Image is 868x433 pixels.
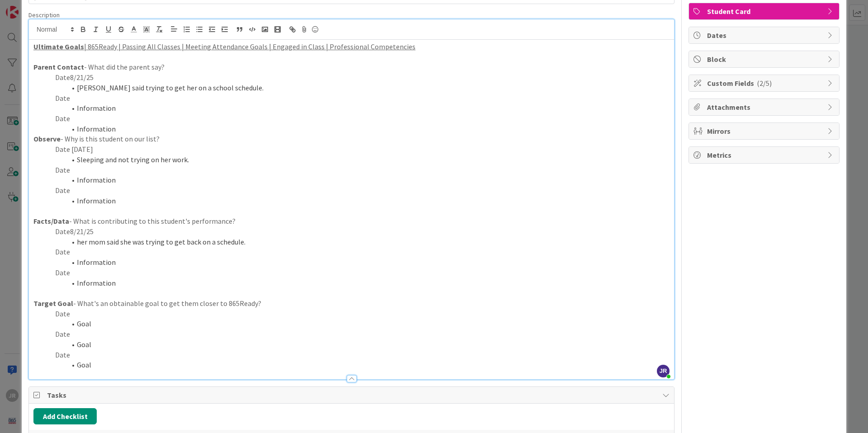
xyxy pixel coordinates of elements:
[33,247,670,257] p: Date
[44,339,670,350] li: Goal
[33,299,73,308] strong: Target Goal
[44,237,670,247] li: her mom said she was trying to get back on a schedule.
[33,350,670,360] p: Date
[707,78,823,89] span: Custom Fields
[33,216,670,226] p: - What is contributing to this student's performance?
[33,226,670,237] p: Date8/21/25
[33,329,670,339] p: Date
[44,155,670,165] li: Sleeping and not trying on her work.
[44,175,670,185] li: Information
[33,62,670,72] p: - What did the parent say?
[44,319,670,329] li: Goal
[44,196,670,206] li: Information
[707,126,823,136] span: Mirrors
[44,360,670,370] li: Goal
[33,93,670,104] p: Date
[707,54,823,65] span: Block
[33,42,84,51] u: Ultimate Goals
[33,62,84,71] strong: Parent Contact
[44,103,670,113] li: Information
[707,30,823,41] span: Dates
[44,278,670,288] li: Information
[33,134,61,143] strong: Observe
[33,134,670,144] p: - Why is this student on our list?
[33,144,670,155] p: Date [DATE]
[33,72,670,83] p: Date8/21/25
[707,102,823,113] span: Attachments
[33,309,670,319] p: Date
[44,124,670,134] li: Information
[33,165,670,175] p: Date
[44,257,670,268] li: Information
[33,185,670,196] p: Date
[707,150,823,160] span: Metrics
[33,113,670,124] p: Date
[84,42,415,51] u: | 865Ready | Passing All Classes | Meeting Attendance Goals | Engaged in Class | Professional Com...
[707,6,823,17] span: Student Card
[33,268,670,278] p: Date
[757,79,772,88] span: ( 2/5 )
[33,298,670,309] p: - What's an obtainable goal to get them closer to 865Ready?
[33,216,69,226] strong: Facts/Data
[47,390,658,400] span: Tasks
[28,11,60,19] span: Description
[657,365,670,377] span: JR
[33,408,97,424] button: Add Checklist
[44,83,670,93] li: [PERSON_NAME] said trying to get her on a school schedule.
